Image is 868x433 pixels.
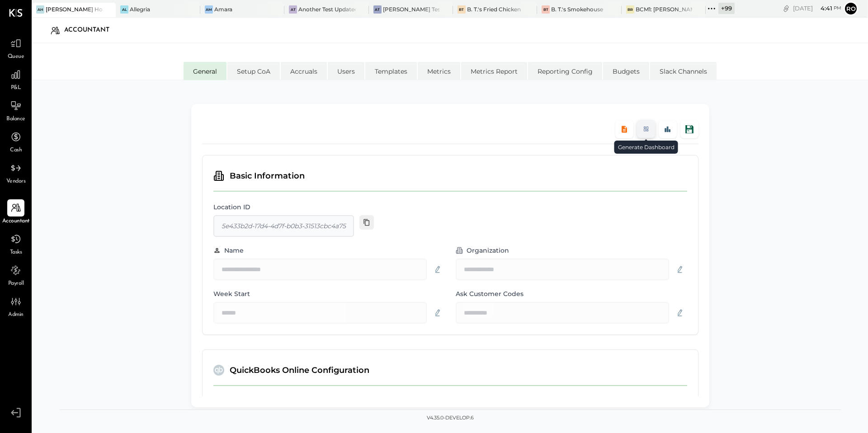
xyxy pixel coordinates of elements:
[328,62,364,80] li: Users
[6,115,25,123] span: Balance
[10,249,22,257] span: Tasks
[659,120,677,138] button: Generate Reports
[456,246,687,255] label: Organization
[673,306,687,320] button: Edit ask code
[626,5,634,14] div: BR
[461,62,527,80] li: Metrics Report
[213,246,445,255] label: Name
[8,53,24,61] span: Queue
[8,311,24,319] span: Admin
[36,5,44,14] div: AH
[844,1,858,16] button: Ro
[0,66,31,92] a: P&L
[214,5,232,13] div: Amara
[213,215,354,237] span: 5e433b2d-17d4-4d7f-b0b3-31513cbc4a75
[467,5,521,13] div: B. T.'s Fried Chicken
[551,5,603,13] div: B. T.'s Smokehouse
[418,62,460,80] li: Metrics
[227,62,280,80] li: Setup CoA
[213,289,445,298] label: Week Start
[205,5,213,14] div: Am
[427,414,474,422] div: v 4.35.0-develop.6
[782,4,791,13] div: copy link
[0,231,31,257] a: Tasks
[0,199,31,226] a: Accountant
[458,5,466,14] div: BT
[383,5,439,13] div: [PERSON_NAME] Test Create
[637,120,655,138] button: Generate Dashboard
[6,178,26,186] span: Vendors
[230,166,305,185] h3: Basic Information
[456,289,687,298] label: Ask Customer Codes
[0,35,31,61] a: Queue
[0,160,31,186] a: Vendors
[2,217,30,226] span: Accountant
[793,4,841,13] div: [DATE]
[430,306,445,320] button: Edit week start
[184,62,226,80] li: General
[365,62,417,80] li: Templates
[650,62,717,80] li: Slack Channels
[680,120,698,138] button: Save Location
[542,5,550,14] div: BT
[0,128,31,155] a: Cash
[603,62,649,80] li: Budgets
[213,202,445,212] label: Location ID
[10,146,22,155] span: Cash
[0,293,31,319] a: Admin
[298,5,355,13] div: Another Test Updated
[8,280,24,288] span: Payroll
[373,5,382,14] div: AT
[718,3,735,14] div: + 99
[0,97,31,123] a: Balance
[528,62,602,80] li: Reporting Config
[64,23,118,38] div: Accountant
[230,361,369,380] h3: QuickBooks Online Configuration
[11,84,21,92] span: P&L
[130,5,150,13] div: Allegria
[615,120,633,138] button: Generate Templates
[281,62,327,80] li: Accruals
[120,5,128,14] div: Al
[359,215,374,230] button: Copy id
[46,5,102,13] div: [PERSON_NAME] Hoboken
[430,262,445,277] button: Edit name
[289,5,297,14] div: AT
[636,5,692,13] div: BCM1: [PERSON_NAME] Kitchen Bar Market
[0,262,31,288] a: Payroll
[673,262,687,277] button: Edit organization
